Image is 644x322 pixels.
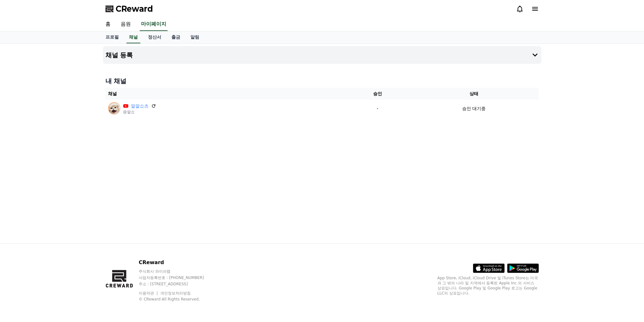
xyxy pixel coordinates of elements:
[123,109,156,115] p: @깔쇼
[139,275,216,280] p: 사업자등록번호 : [PHONE_NUMBER]
[139,297,216,302] p: © CReward All Rights Reserved.
[437,276,539,296] p: App Store, iCloud, iCloud Drive 및 iTunes Store는 미국과 그 밖의 나라 및 지역에서 등록된 Apple Inc.의 서비스 상표입니다. Goo...
[139,291,159,295] a: 이용약관
[105,77,539,85] h4: 내 채널
[105,88,346,100] th: 채널
[126,31,140,43] a: 채널
[105,4,153,14] a: CReward
[139,259,216,266] p: CReward
[108,102,121,115] img: 깔깔쇼츠
[160,291,191,295] a: 개인정보처리방침
[139,282,216,287] p: 주소 : [STREET_ADDRESS]
[348,105,406,112] p: -
[346,88,409,100] th: 승인
[166,31,185,43] a: 출금
[116,4,153,14] span: CReward
[100,18,116,31] a: 홈
[409,88,539,100] th: 상태
[185,31,204,43] a: 알림
[143,31,166,43] a: 정산서
[462,105,486,112] p: 승인 대기중
[103,46,541,64] button: 채널 등록
[131,103,149,109] a: 깔깔쇼츠
[140,18,168,31] a: 마이페이지
[116,18,136,31] a: 음원
[139,269,216,274] p: 주식회사 와이피랩
[105,52,133,59] h4: 채널 등록
[100,31,124,43] a: 프로필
